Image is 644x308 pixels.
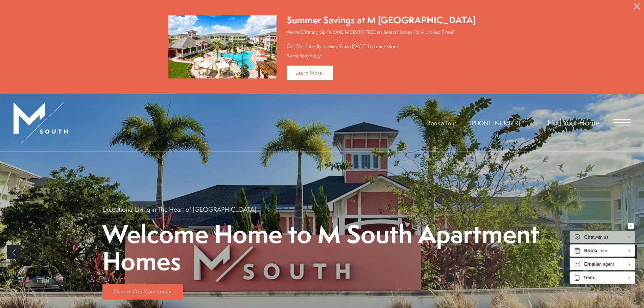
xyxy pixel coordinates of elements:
div: Summer Savings at M [GEOGRAPHIC_DATA] [287,14,476,27]
button: Open Menu [614,119,630,125]
a: Book a Tour [427,119,456,127]
a: Explore Our Community [102,284,183,300]
a: Previous [7,245,21,259]
a: Learn More! [287,66,333,80]
img: MSouth [14,102,68,143]
a: Call Us at 813-570-8014 [470,119,520,127]
p: Welcome Home to M South Apartment Homes [102,220,542,274]
img: Summer Savings at M South Apartments [168,15,277,78]
div: Restrictions Apply! [287,53,476,59]
span: Explore Our Community [114,288,172,295]
p: Exceptional Living in The Heart of [GEOGRAPHIC_DATA] [102,205,256,214]
span: [PHONE_NUMBER] [470,119,520,127]
p: We're Offering Up To ONE MONTH FREE on Select Homes For A Limited Time!* Call Our Friendly Leasin... [287,28,476,50]
a: Find Your Home [548,117,599,128]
